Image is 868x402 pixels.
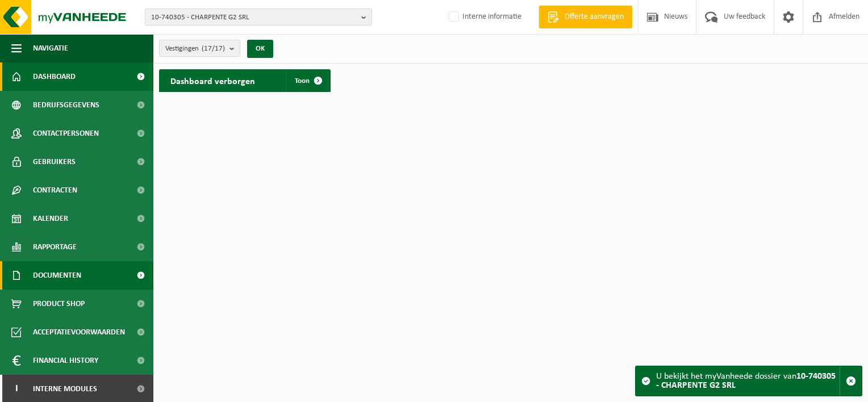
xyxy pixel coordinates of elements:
span: Navigatie [33,34,68,62]
span: 10-740305 - CHARPENTE G2 SRL [151,9,357,26]
span: Toon [295,77,310,85]
a: Offerte aanvragen [539,6,632,28]
span: Offerte aanvragen [562,11,627,23]
span: Vestigingen [165,40,225,57]
label: Interne informatie [446,9,521,26]
h2: Dashboard verborgen [159,69,266,91]
span: Financial History [33,346,98,375]
span: Bedrijfsgegevens [33,91,99,119]
button: 10-740305 - CHARPENTE G2 SRL [145,9,372,26]
a: Toon [286,69,329,92]
span: Acceptatievoorwaarden [33,318,125,346]
span: Contactpersonen [33,119,99,148]
span: Contracten [33,176,77,204]
span: Rapportage [33,233,77,261]
span: Documenten [33,261,81,290]
strong: 10-740305 - CHARPENTE G2 SRL [656,372,836,390]
button: Vestigingen(17/17) [159,40,240,57]
count: (17/17) [202,45,225,52]
div: U bekijkt het myVanheede dossier van [656,366,840,396]
span: Kalender [33,204,68,233]
span: Dashboard [33,62,76,91]
span: Product Shop [33,290,85,318]
span: Gebruikers [33,148,76,176]
button: OK [247,40,273,58]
